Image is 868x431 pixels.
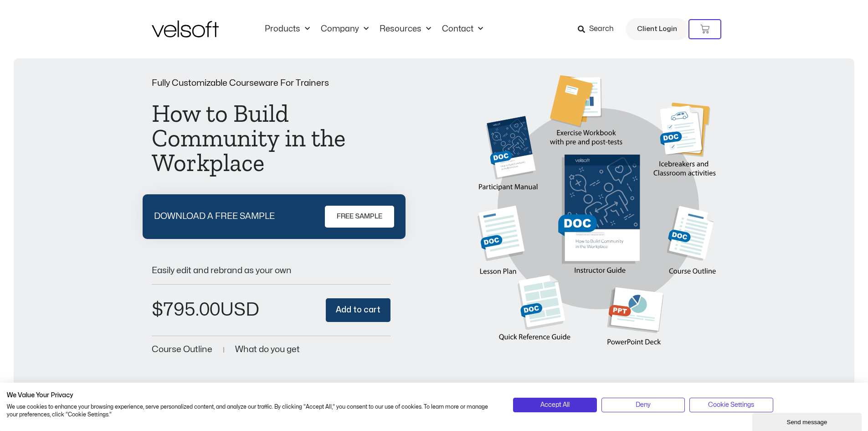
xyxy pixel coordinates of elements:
nav: Menu [259,24,488,34]
span: Client Login [637,23,677,35]
span: Accept All [540,400,570,410]
a: ProductsMenu Toggle [259,24,315,34]
span: $ [152,301,163,319]
img: Velsoft Training Materials [152,21,219,37]
p: DOWNLOAD A FREE SAMPLE [154,212,275,221]
img: Second Product Image [478,75,717,360]
h1: How to Build Community in the Workplace [152,101,391,175]
button: Add to cart [326,298,390,322]
h2: We Value Your Privacy [7,391,499,400]
span: FREE SAMPLE [337,211,382,222]
button: Adjust cookie preferences [689,398,773,412]
a: ContactMenu Toggle [437,24,488,34]
button: Accept all cookies [513,398,596,412]
p: Fully Customizable Courseware For Trainers [152,79,391,88]
a: Course Outline [152,345,212,354]
iframe: chat widget [752,411,863,431]
a: ResourcesMenu Toggle [374,24,437,34]
a: What do you get [235,345,300,354]
a: Search [578,21,620,37]
button: Deny all cookies [601,398,685,412]
a: FREE SAMPLE [325,206,394,228]
span: Cookie Settings [708,400,754,410]
p: We use cookies to enhance your browsing experience, serve personalized content, and analyze our t... [7,403,499,419]
span: Search [589,23,614,35]
p: Easily edit and rebrand as your own [152,266,391,275]
a: CompanyMenu Toggle [315,24,374,34]
a: Client Login [626,18,688,40]
bdi: 795.00 [152,301,220,319]
span: Deny [636,400,651,410]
